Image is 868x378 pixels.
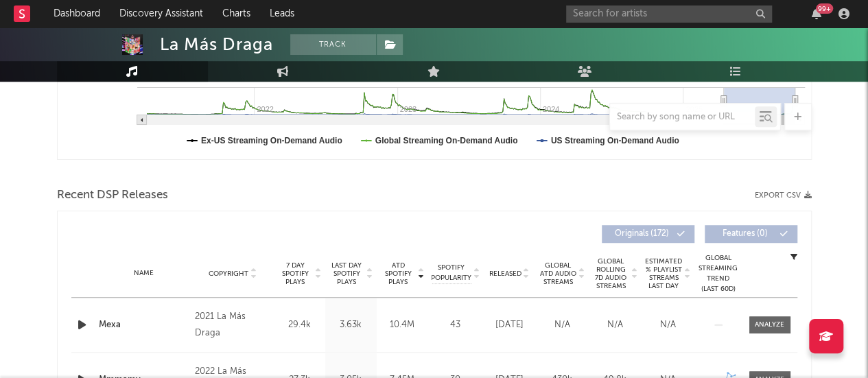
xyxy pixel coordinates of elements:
div: N/A [539,318,585,332]
span: 7 Day Spotify Plays [277,261,314,286]
span: Recent DSP Releases [57,187,168,204]
button: Originals(172) [602,225,694,243]
div: 2021 La Más Draga [195,309,270,342]
span: Estimated % Playlist Streams Last Day [645,257,683,290]
a: Mexa [99,318,189,332]
input: Search by song name or URL [610,112,755,123]
button: Export CSV [755,191,812,200]
div: Name [99,268,189,279]
span: Spotify Popularity [431,263,471,283]
span: Originals ( 172 ) [611,230,674,238]
div: 3.63k [329,318,373,332]
div: Global Streaming Trend (Last 60D) [698,253,739,294]
div: N/A [592,318,638,332]
div: 43 [432,318,480,332]
button: Track [290,34,376,55]
div: 10.4M [380,318,425,332]
span: Copyright [209,270,248,278]
span: ATD Spotify Plays [380,261,417,286]
button: 99+ [812,8,821,19]
div: 29.4k [277,318,322,332]
text: Global Streaming On-Demand Audio [375,136,517,145]
span: Last Day Spotify Plays [329,261,365,286]
div: La Más Draga [160,34,273,55]
span: Global Rolling 7D Audio Streams [592,257,630,290]
text: Ex-US Streaming On-Demand Audio [201,136,342,145]
input: Search for artists [566,5,772,23]
span: Features ( 0 ) [714,230,777,238]
span: Released [489,270,521,278]
div: N/A [645,318,691,332]
span: Global ATD Audio Streams [539,261,577,286]
div: 99 + [816,3,833,14]
text: US Streaming On-Demand Audio [550,136,679,145]
button: Features(0) [705,225,797,243]
div: [DATE] [486,318,532,332]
